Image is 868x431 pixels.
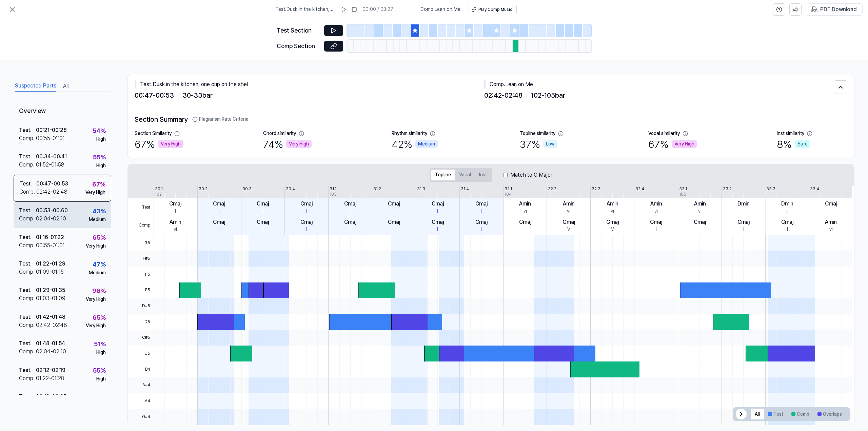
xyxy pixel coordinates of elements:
div: Very High [158,140,183,148]
button: Overlaps [813,409,846,419]
div: Very High [86,322,106,329]
div: Dmin [737,200,750,208]
div: 02:12 - 02:19 [36,366,65,374]
div: vi [654,208,658,215]
div: Test . [19,393,36,401]
span: D5 [128,314,154,330]
div: Cmaj [213,218,225,226]
div: 37 % [520,137,557,151]
div: Cmaj [519,218,531,226]
div: Cmaj [169,200,181,208]
div: Vocal similarity [648,130,680,137]
button: Comp [787,409,813,419]
div: High [96,162,106,169]
div: 01:22 - 01:28 [36,374,64,383]
div: Cmaj [432,200,444,208]
div: Test . [19,180,36,188]
span: 00:47 - 00:53 [135,90,174,101]
div: Comp . Lean on Me [484,80,834,89]
div: 31.3 [417,186,425,192]
div: I [656,226,657,233]
div: 02:04 - 02:10 [36,215,66,223]
div: Cmaj [257,200,269,208]
span: A#4 [128,377,154,393]
div: 32.2 [548,186,556,192]
div: 01:22 - 01:29 [36,260,65,268]
span: Test . Dusk in the kitchen, one cup on the shel [276,6,335,13]
span: G5 [128,235,154,251]
span: C5 [128,346,154,361]
div: I [830,208,831,215]
div: Test Section [277,26,320,36]
div: Comp . [19,374,36,383]
div: Cmaj [432,218,444,226]
div: 32.3 [592,186,600,192]
div: Test . [19,339,36,348]
img: share [792,6,798,13]
div: 00:53 - 00:60 [36,207,68,215]
span: E5 [128,282,154,298]
div: 00:55 - 01:01 [36,134,65,142]
div: 103 [330,192,337,197]
div: Cmaj [650,218,662,226]
div: Amin [694,200,706,208]
div: Very High [86,296,106,303]
div: 102 [155,192,162,197]
div: I [350,208,351,215]
div: Low [543,140,557,148]
span: Test [128,198,154,217]
div: 30.4 [286,186,295,192]
div: I [393,208,394,215]
div: High [96,376,106,383]
div: I [481,226,482,233]
div: I [219,208,220,215]
div: 8 % [777,137,810,151]
div: 02:19 - 02:25 [36,393,66,401]
div: I [525,226,526,233]
button: PDF Download [810,4,858,15]
div: 33.1 [679,186,687,192]
div: I [393,226,394,233]
div: 32.4 [635,186,644,192]
div: Cmaj [300,200,313,208]
div: Play Comp Music [478,7,512,13]
div: 33.4 [810,186,819,192]
button: Suspected Parts [15,81,56,92]
div: vi [567,208,570,215]
div: vi [611,208,614,215]
div: I [481,208,482,215]
div: Section Similarity [135,130,172,137]
div: 01:52 - 01:58 [36,161,64,169]
div: vi [174,226,177,233]
div: 47 % [93,260,106,270]
button: Vocal [455,170,475,180]
div: Cmaj [388,200,400,208]
div: 31.1 [330,186,336,192]
div: I [219,226,220,233]
div: I [306,208,307,215]
div: Cmaj [388,218,400,226]
div: 105 [679,192,686,197]
div: I [787,226,788,233]
div: Test . [19,126,36,134]
div: High [96,136,106,143]
div: Comp . [19,294,36,302]
div: Very High [86,243,106,250]
div: 00:47 - 00:53 [36,180,68,188]
button: Play Comp Music [469,5,517,14]
div: Cmaj [475,200,488,208]
div: 96 % [92,286,106,296]
button: help [773,3,785,16]
div: Gmaj [606,218,619,226]
div: Test . [19,207,36,215]
div: 02:04 - 02:10 [36,348,66,356]
div: Comp . [19,348,36,356]
div: Test . [19,233,36,241]
span: 02:42 - 02:48 [484,90,522,101]
div: Safe [795,140,810,148]
div: Medium [89,216,106,223]
div: 104 [505,192,512,197]
div: I [437,226,438,233]
div: V [611,226,614,233]
span: F5 [128,267,154,282]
